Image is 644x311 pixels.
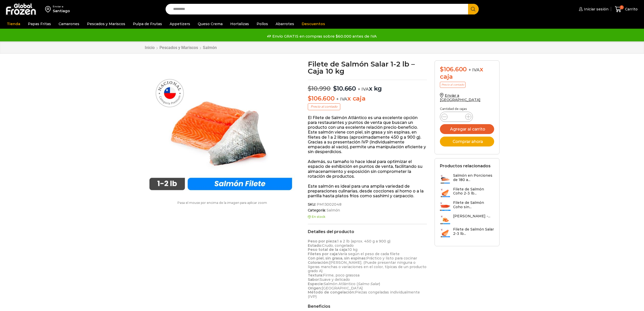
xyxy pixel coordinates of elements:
[358,282,379,286] em: Salmo Salar
[453,173,494,182] h3: Salmón en Porciones de 180 a...
[308,95,335,102] bdi: 106.600
[440,66,444,73] span: $
[308,184,427,199] p: Este salmón es ideal para una amplia variedad de preparaciones culinarias, desde cocciones al hor...
[53,5,70,8] div: Enviar a
[308,282,324,286] strong: Especie:
[308,159,427,179] p: Además, su tamaño lo hace ideal para optimizar el espacio de exhibición en puntos de venta, facil...
[453,227,494,236] h3: Filete de Salmón Salar 2-3 lb...
[308,243,322,248] strong: Estado:
[333,85,356,92] bdi: 10.660
[159,45,198,50] a: Pescados y Mariscos
[440,173,494,184] a: Salmón en Porciones de 180 a...
[308,247,348,252] strong: Peso total de la caja:
[440,201,494,211] a: Filete de Salmón Coho sin...
[440,107,494,111] p: Cantidad de cajas
[145,45,217,50] nav: Breadcrumb
[167,19,193,29] a: Appetizers
[583,7,609,12] span: Iniciar sesión
[316,202,342,207] span: PM13002048
[453,214,490,218] h3: [PERSON_NAME] -...
[308,215,427,219] p: En stock
[228,19,252,29] a: Hortalizas
[308,202,427,207] span: SKU:
[620,5,624,9] span: 1
[624,7,638,12] span: Carrito
[468,4,479,14] button: Search button
[308,229,427,234] h2: Detalles del producto
[578,4,609,14] a: Iniciar sesión
[440,82,466,88] p: Precio al contado
[308,277,320,282] strong: Sabor:
[308,304,427,309] h2: Beneficios
[195,19,225,29] a: Queso Crema
[440,227,494,238] a: Filete de Salmón Salar 2-3 lb...
[254,19,271,29] a: Pollos
[25,19,53,29] a: Papas Fritas
[614,3,639,15] a: 1 Carrito
[145,45,155,50] a: Inicio
[452,113,461,120] input: Product quantity
[299,19,328,29] a: Descuentos
[308,273,323,277] strong: Textura:
[440,163,491,168] h2: Productos relacionados
[358,87,369,92] span: + IVA
[440,187,494,198] a: Filete de Salmón Coho 2-3 lb...
[440,214,490,225] a: [PERSON_NAME] -...
[130,19,165,29] a: Pulpa de Frutas
[308,85,312,92] span: $
[273,19,297,29] a: Abarrotes
[145,201,300,205] p: Pasa el mouse por encima de la imagen para aplicar zoom
[440,66,494,80] div: x caja
[308,208,427,212] span: Categoría:
[308,260,329,265] strong: Coloración:
[308,252,338,256] strong: Filetes por caja:
[308,115,427,154] p: El Filete de Salmón Atlántico es una excelente opción para restaurantes y puntos de venta que bus...
[308,95,312,102] span: $
[308,239,427,299] p: 1 a 2 lb (aprox. 450 g a 900 g) Crudo, congelado 10 kg Varía según el peso de cada filete Práctic...
[440,93,480,102] a: Enviar a [GEOGRAPHIC_DATA]
[333,85,337,92] span: $
[308,80,427,92] p: x kg
[203,45,217,50] a: Salmón
[45,5,53,13] img: address-field-icon.svg
[453,187,494,196] h3: Filete de Salmón Coho 2-3 lb...
[440,66,467,73] bdi: 106.600
[56,19,82,29] a: Camarones
[145,60,297,196] img: Filete de Salmón TRIM D 1-2 Premium
[308,290,355,294] strong: Método de congelación:
[308,256,366,260] strong: Con piel, sin grasa, sin espinas:
[440,137,494,146] button: Comprar ahora
[453,201,494,209] h3: Filete de Salmón Coho sin...
[308,85,331,92] bdi: 10.990
[326,208,340,212] a: Salmón
[308,286,322,290] strong: Origen:
[469,67,480,72] span: + IVA
[440,124,494,134] button: Agregar al carrito
[308,60,427,75] h1: Filete de Salmón Salar 1-2 lb – Caja 10 kg
[4,19,23,29] a: Tienda
[308,95,427,102] p: x caja
[336,96,347,102] span: + IVA
[53,8,70,13] div: Santiago
[308,239,337,243] strong: Peso por pieza:
[308,103,340,110] p: Precio al contado
[84,19,128,29] a: Pescados y Mariscos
